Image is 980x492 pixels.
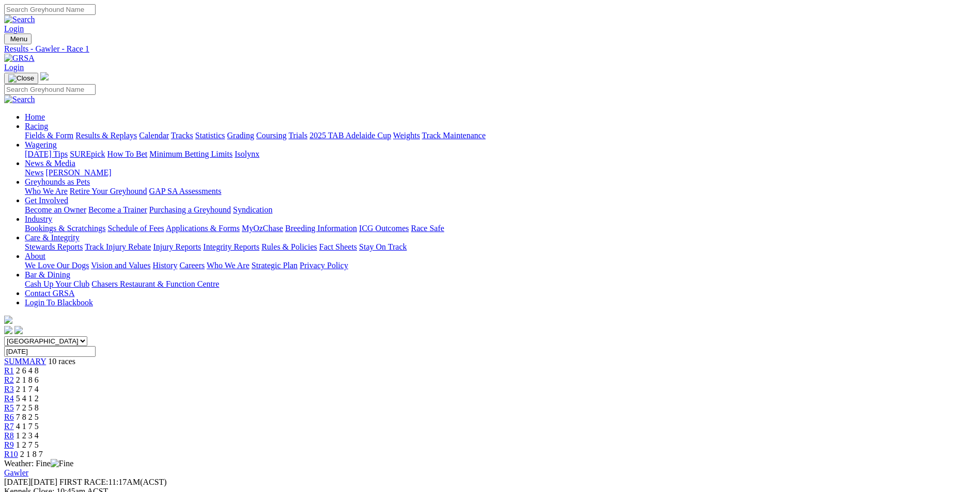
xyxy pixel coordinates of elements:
a: Home [25,112,45,121]
span: 5 4 1 2 [16,394,39,403]
a: Become a Trainer [88,205,147,214]
div: Care & Integrity [25,242,976,252]
img: Close [8,74,34,83]
a: R4 [4,394,14,403]
div: About [25,261,976,270]
a: R2 [4,375,14,384]
a: Gawler [4,468,28,477]
span: 2 1 8 6 [16,375,39,384]
img: Search [4,95,35,104]
a: Privacy Policy [300,261,348,270]
a: Industry [25,215,52,223]
button: Toggle navigation [4,34,32,44]
a: Race Safe [411,224,444,233]
span: R1 [4,366,14,375]
a: Isolynx [235,150,259,158]
a: About [25,252,45,260]
a: Statistics [195,131,225,140]
a: Grading [227,131,254,140]
a: Bar & Dining [25,270,70,279]
a: We Love Our Dogs [25,261,89,270]
span: 1 2 3 4 [16,431,39,440]
a: Minimum Betting Limits [149,150,232,158]
span: 1 2 7 5 [16,440,39,449]
a: [DATE] Tips [25,150,68,158]
a: Strategic Plan [252,261,298,270]
a: Fields & Form [25,131,73,140]
a: History [152,261,177,270]
a: ICG Outcomes [359,224,409,233]
a: R7 [4,422,14,431]
a: SUREpick [70,150,105,158]
a: Trials [288,131,307,140]
input: Select date [4,346,96,357]
a: Applications & Forms [166,224,240,233]
div: Wagering [25,150,976,159]
span: FIRST RACE: [59,478,108,486]
div: Bar & Dining [25,280,976,289]
img: GRSA [4,54,35,63]
a: Track Maintenance [422,131,486,140]
a: R6 [4,413,14,421]
a: Retire Your Greyhound [70,187,147,195]
span: [DATE] [4,478,57,486]
img: Search [4,15,35,24]
div: News & Media [25,168,976,177]
span: Menu [10,35,27,43]
a: Coursing [256,131,287,140]
a: Login [4,63,24,72]
a: R10 [4,450,18,458]
div: Industry [25,224,976,233]
a: Breeding Information [285,224,357,233]
a: Results & Replays [75,131,137,140]
a: Weights [393,131,420,140]
div: Get Involved [25,205,976,215]
a: R5 [4,403,14,412]
a: Chasers Restaurant & Function Centre [91,280,219,288]
a: R8 [4,431,14,440]
a: Calendar [139,131,169,140]
a: Track Injury Rebate [85,242,151,251]
a: SUMMARY [4,357,46,366]
img: logo-grsa-white.png [4,316,12,324]
a: [PERSON_NAME] [45,168,111,177]
a: Vision and Values [91,261,150,270]
a: Login To Blackbook [25,298,93,307]
a: R9 [4,440,14,449]
a: Rules & Policies [261,242,317,251]
a: Greyhounds as Pets [25,177,90,186]
span: [DATE] [4,478,31,486]
span: 2 6 4 8 [16,366,39,375]
a: Schedule of Fees [107,224,164,233]
a: Cash Up Your Club [25,280,89,288]
a: Who We Are [25,187,68,195]
a: Syndication [233,205,272,214]
a: MyOzChase [242,224,283,233]
img: logo-grsa-white.png [40,72,49,80]
a: Get Involved [25,196,68,205]
a: Tracks [171,131,193,140]
a: Racing [25,122,48,130]
a: Purchasing a Greyhound [149,205,231,214]
div: Greyhounds as Pets [25,187,976,196]
a: Careers [179,261,205,270]
a: Results - Gawler - Race 1 [4,44,976,54]
a: News [25,168,43,177]
a: Bookings & Scratchings [25,224,105,233]
a: Who We Are [207,261,250,270]
img: facebook.svg [4,326,12,334]
span: 10 races [48,357,75,366]
a: Contact GRSA [25,289,74,298]
span: Weather: Fine [4,459,73,468]
a: Care & Integrity [25,233,80,242]
input: Search [4,84,96,95]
